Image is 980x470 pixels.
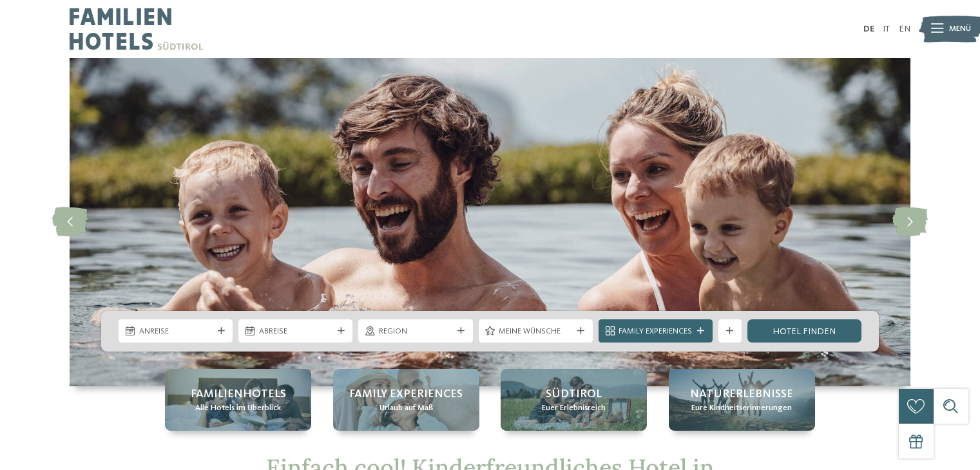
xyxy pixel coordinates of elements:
[883,24,890,33] a: IT
[499,326,572,337] span: Meine Wünsche
[619,326,692,337] span: Family Experiences
[70,58,910,386] img: Kinderfreundliches Hotel in Südtirol mit Pool gesucht?
[379,326,452,337] span: Region
[949,23,971,35] span: Menü
[747,319,861,343] a: Hotel finden
[669,369,815,431] a: Kinderfreundliches Hotel in Südtirol mit Pool gesucht? Naturerlebnisse Eure Kindheitserinnerungen
[195,402,281,414] span: Alle Hotels im Überblick
[863,24,874,33] a: DE
[333,369,479,431] a: Kinderfreundliches Hotel in Südtirol mit Pool gesucht? Family Experiences Urlaub auf Maß
[380,402,433,414] span: Urlaub auf Maß
[899,24,910,33] a: EN
[139,326,213,337] span: Anreise
[690,386,793,402] span: Naturerlebnisse
[259,326,332,337] span: Abreise
[191,386,286,402] span: Familienhotels
[349,386,463,402] span: Family Experiences
[542,402,606,414] span: Euer Erlebnisreich
[165,369,311,431] a: Kinderfreundliches Hotel in Südtirol mit Pool gesucht? Familienhotels Alle Hotels im Überblick
[501,369,647,431] a: Kinderfreundliches Hotel in Südtirol mit Pool gesucht? Südtirol Euer Erlebnisreich
[546,386,602,402] span: Südtirol
[691,402,792,414] span: Eure Kindheitserinnerungen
